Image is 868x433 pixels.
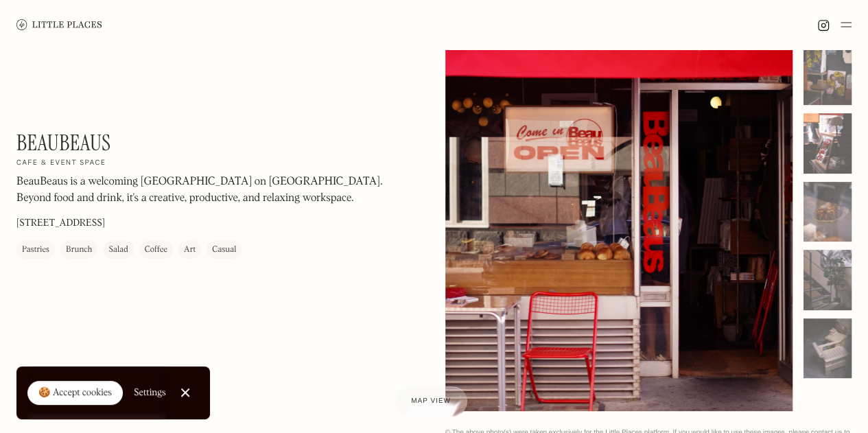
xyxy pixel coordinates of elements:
[66,244,92,257] div: Brunch
[22,244,49,257] div: Pastries
[16,130,111,156] h1: BeauBeaus
[411,397,451,405] span: Map view
[16,159,106,169] h2: Cafe & event space
[184,244,196,257] div: Art
[212,244,236,257] div: Casual
[134,388,166,397] div: Settings
[38,386,112,400] div: 🍪 Accept cookies
[172,379,199,406] a: Close Cookie Popup
[27,381,123,406] a: 🍪 Accept cookies
[395,386,467,417] a: Map view
[145,244,167,257] div: Coffee
[16,217,105,231] p: [STREET_ADDRESS]
[16,174,387,207] p: BeauBeaus is a welcoming [GEOGRAPHIC_DATA] on [GEOGRAPHIC_DATA]. Beyond food and drink, it's a cr...
[108,244,128,257] div: Salad
[134,377,166,408] a: Settings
